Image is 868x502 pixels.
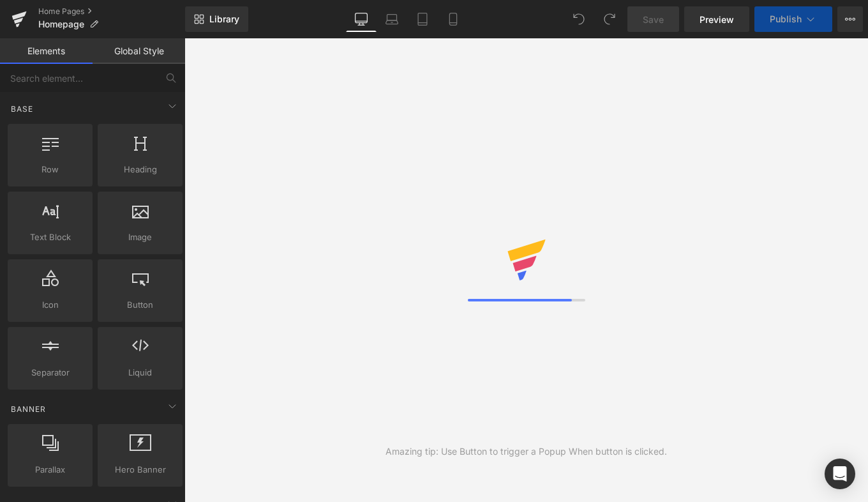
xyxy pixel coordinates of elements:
[10,103,34,115] span: Base
[38,19,84,29] span: Homepage
[38,6,185,17] a: Home Pages
[643,13,664,26] span: Save
[597,6,622,32] button: Redo
[346,6,377,32] a: Desktop
[11,163,89,176] span: Row
[93,38,185,64] a: Global Style
[185,6,248,32] a: New Library
[101,366,179,379] span: Liquid
[700,13,734,26] span: Preview
[385,445,667,459] div: Amazing tip: Use Button to trigger a Popup When button is clicked.
[770,14,802,24] span: Publish
[837,6,863,32] button: More
[101,163,179,176] span: Heading
[101,298,179,312] span: Button
[754,6,832,32] button: Publish
[11,366,89,379] span: Separator
[377,6,407,32] a: Laptop
[209,13,239,25] span: Library
[101,463,179,476] span: Hero Banner
[407,6,438,32] a: Tablet
[566,6,592,32] button: Undo
[438,6,468,32] a: Mobile
[825,459,855,489] div: Open Intercom Messenger
[101,231,179,244] span: Image
[684,6,749,32] a: Preview
[10,403,47,415] span: Banner
[11,298,89,312] span: Icon
[11,231,89,244] span: Text Block
[11,463,89,476] span: Parallax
